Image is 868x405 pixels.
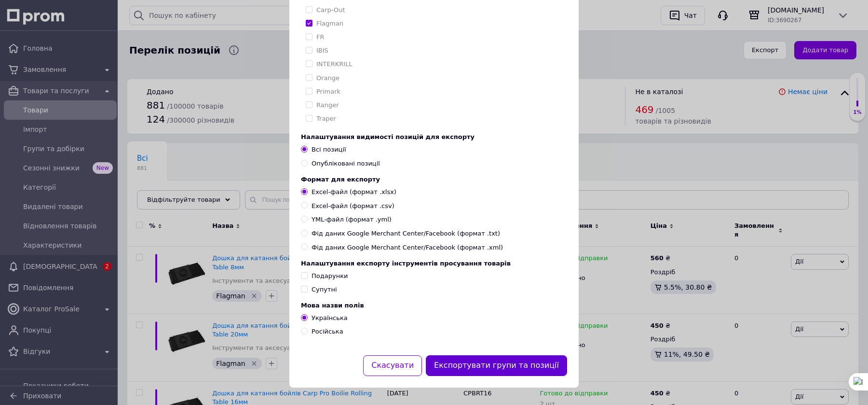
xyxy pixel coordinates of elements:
label: Primark [316,88,340,95]
span: Українська [312,314,348,321]
button: Скасувати [363,355,422,376]
span: Excel-файл (формат .csv) [312,202,394,210]
button: Експортувати групи та позиції [426,355,567,376]
label: INTERKRILL [316,60,353,68]
span: Фід даних Google Merchant Center/Facebook (формат .txt) [312,229,500,238]
div: Супутні [312,285,337,294]
span: Всі позиції [312,146,346,153]
div: Подарунки [312,272,348,280]
label: Flagman [316,20,343,27]
span: Фід даних Google Merchant Center/Facebook (формат .xml) [312,243,503,252]
span: Excel-файл (формат .xlsx) [312,188,396,196]
label: Carp-Out [316,6,345,14]
div: Мова назви полів [301,302,567,309]
div: Налаштування експорту інструментів просування товарів [301,260,567,267]
label: IBIS [316,47,328,54]
span: YML-файл (формат .yml) [312,215,392,224]
span: Опубліковані позиції [312,160,380,167]
div: Формат для експорту [301,176,567,183]
div: Налаштування видимості позицій для експорту [301,133,567,140]
label: FR [316,33,325,41]
span: Російська [312,328,343,335]
label: Ranger [316,101,339,109]
label: Orange [316,74,339,82]
label: Traper [316,115,336,122]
